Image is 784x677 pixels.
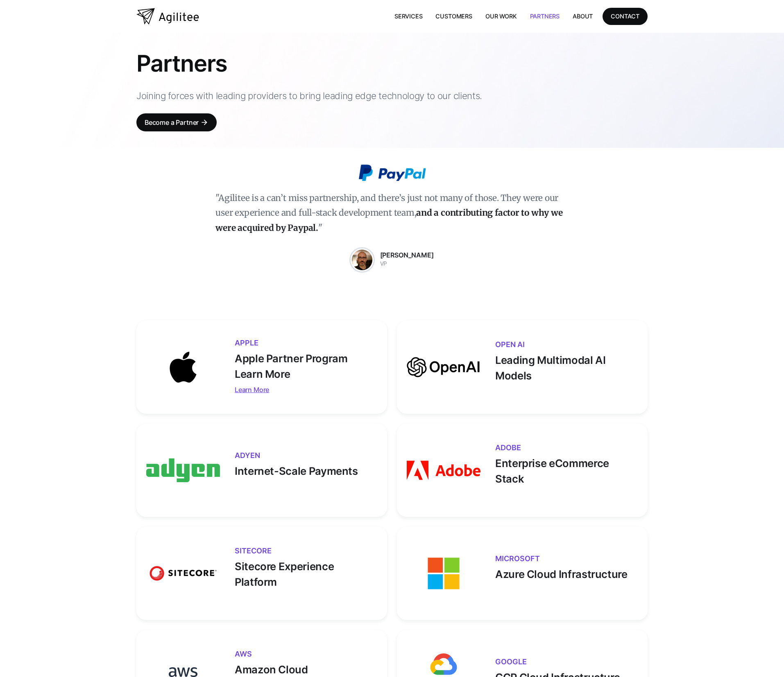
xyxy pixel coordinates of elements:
[479,8,523,25] a: Our Work
[388,8,429,25] a: Services
[235,347,377,382] p: Apple Partner Program Learn More
[215,208,562,233] strong: and a contributing factor to why we were acquired by Paypal.
[523,8,566,25] a: Partners
[495,555,638,562] h3: Microsoft
[603,8,648,25] a: CONTACT
[495,451,638,487] p: Enterprise eCommerce Stack
[136,49,494,78] h1: Partners
[380,259,434,269] div: VP
[495,348,638,384] p: Leading Multimodal AI Models
[235,555,377,590] p: Sitecore Experience Platform
[495,444,638,451] h3: Adobe
[235,384,377,395] a: Learn More
[429,8,478,25] a: Customers
[495,658,638,666] h3: Google
[235,459,377,479] p: Internet-Scale Payments
[235,547,377,555] h3: SITECORE
[215,191,568,235] p: "Agilitee is a can’t miss partnership, and there’s just not many of those. They were our user exp...
[380,251,434,259] strong: [PERSON_NAME]
[200,118,208,126] div: arrow_forward
[495,562,638,582] p: Azure Cloud Infrastructure
[566,8,599,25] a: About
[235,339,377,347] h3: Apple
[136,88,494,104] p: Joining forces with leading providers to bring leading edge technology to our clients.
[611,11,639,21] div: CONTACT
[235,452,377,459] h3: Adyen
[136,8,199,25] a: home
[495,341,638,348] h3: Open AI
[136,113,217,131] a: Become a Partnerarrow_forward
[145,117,199,128] div: Become a Partner
[235,650,377,658] h3: AWS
